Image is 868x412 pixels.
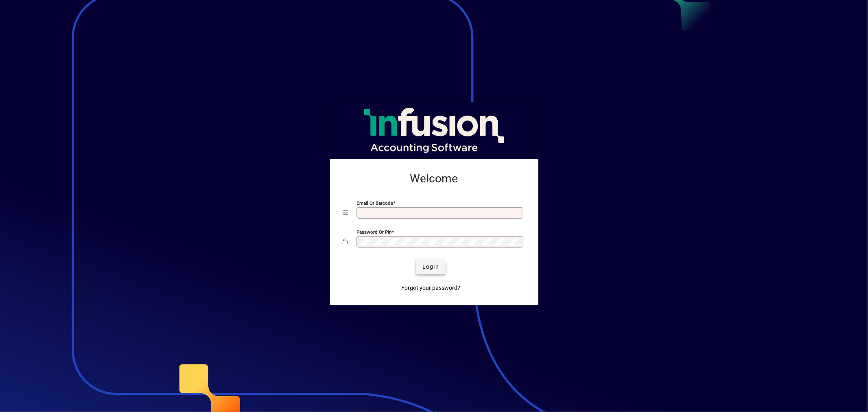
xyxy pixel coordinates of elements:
span: Login [422,263,439,271]
button: Login [416,260,446,274]
mat-label: Email or Barcode [357,200,394,206]
mat-label: Password or Pin [357,229,392,234]
a: Forgot your password? [398,281,464,296]
h2: Welcome [343,172,525,186]
span: Forgot your password? [401,284,460,292]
